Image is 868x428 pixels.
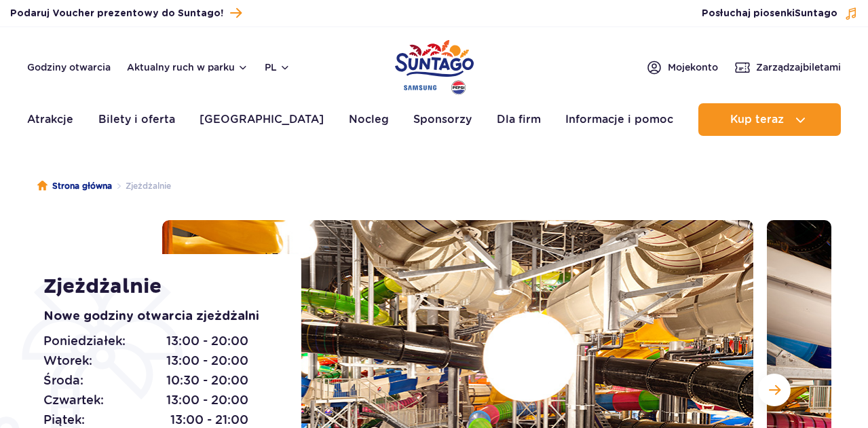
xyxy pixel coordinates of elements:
[734,59,841,75] a: Zarządzajbiletami
[565,103,673,136] a: Informacje i pomoc
[166,351,248,370] span: 13:00 - 20:00
[702,7,858,20] button: Posłuchaj piosenkiSuntago
[166,371,248,390] span: 10:30 - 20:00
[98,103,175,136] a: Bilety i oferta
[10,4,242,22] a: Podaruj Voucher prezentowy do Suntago!
[265,60,290,74] button: pl
[758,374,791,406] button: Następny slajd
[43,332,126,351] span: Poniedziałek:
[413,103,472,136] a: Sponsorzy
[43,391,104,410] span: Czwartek:
[166,332,248,351] span: 13:00 - 20:00
[112,179,171,193] li: Zjeżdżalnie
[43,371,83,390] span: Środa:
[349,103,389,136] a: Nocleg
[127,62,248,73] button: Aktualny ruch w parku
[27,60,111,74] a: Godziny otwarcia
[43,307,271,326] p: Nowe godziny otwarcia zjeżdżalni
[795,9,837,18] span: Suntago
[43,351,92,370] span: Wtorek:
[166,391,248,410] span: 13:00 - 20:00
[27,103,73,136] a: Atrakcje
[698,103,841,136] button: Kup teraz
[10,7,223,20] span: Podaruj Voucher prezentowy do Suntago!
[730,113,784,126] span: Kup teraz
[702,7,837,20] span: Posłuchaj piosenki
[395,34,474,96] a: Park of Poland
[497,103,541,136] a: Dla firm
[43,274,271,299] h1: Zjeżdżalnie
[200,103,324,136] a: [GEOGRAPHIC_DATA]
[668,60,718,74] span: Moje konto
[37,179,112,193] a: Strona główna
[646,59,718,75] a: Mojekonto
[756,60,841,74] span: Zarządzaj biletami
